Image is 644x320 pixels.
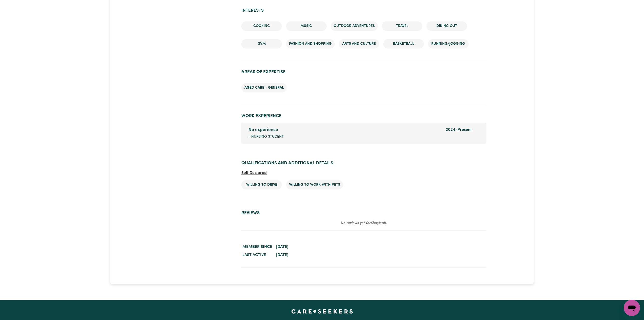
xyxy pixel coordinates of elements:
[286,180,343,190] li: Willing to work with pets
[382,21,422,31] li: Travel
[276,253,288,257] time: [DATE]
[241,21,282,31] li: Cooking
[241,8,486,13] h2: Interests
[248,127,440,133] div: No experience
[383,39,424,49] li: Basketball
[286,21,327,31] li: Music
[446,128,472,132] span: 2024 - Present
[291,309,353,313] a: Careseekers home page
[241,210,486,216] h2: Reviews
[248,134,284,140] span: - Nursing student
[341,221,387,225] em: No reviews yet for Shayleah .
[331,21,378,31] li: Outdoor adventures
[241,251,273,259] dt: Last active
[428,39,469,49] li: Running/Jogging
[241,39,282,49] li: Gym
[339,39,379,49] li: Arts and Culture
[276,245,288,249] time: [DATE]
[241,171,267,175] span: Self Declared
[241,83,287,93] li: Aged care - General
[241,180,282,190] li: Willing to drive
[286,39,335,49] li: Fashion and shopping
[241,113,486,119] h2: Work Experience
[426,21,467,31] li: Dining out
[241,243,273,251] dt: Member since
[241,161,486,166] h2: Qualifications and Additional Details
[624,300,640,316] iframe: Button to launch messaging window
[241,69,486,75] h2: Areas of Expertise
